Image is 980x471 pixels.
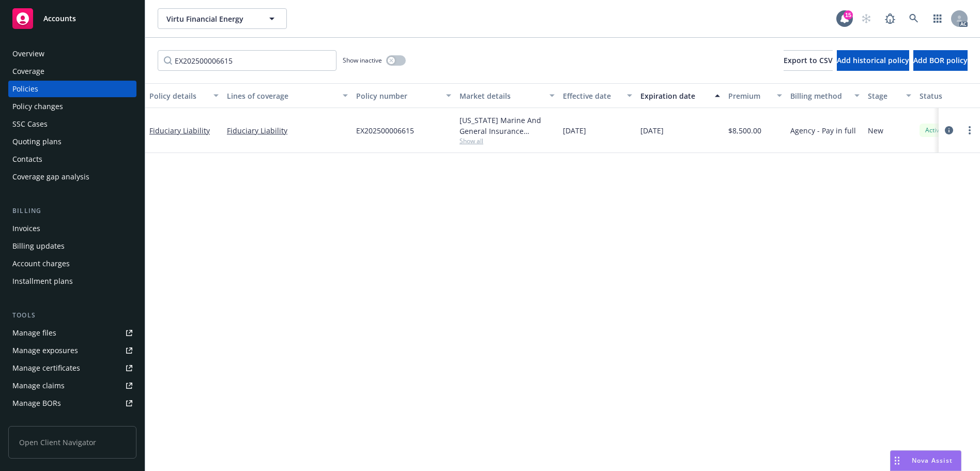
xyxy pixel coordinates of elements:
[8,255,136,272] a: Account charges
[223,83,352,108] button: Lines of coverage
[790,90,848,101] div: Billing method
[460,136,555,145] span: Show all
[856,8,877,29] a: Start snowing
[559,83,636,108] button: Effective date
[227,125,348,136] a: Fiduciary Liability
[912,456,953,465] span: Nova Assist
[8,377,136,394] a: Manage claims
[356,125,414,136] span: EX202500006615
[343,56,382,65] span: Show inactive
[149,126,210,135] a: Fiduciary Liability
[8,342,136,359] a: Manage exposures
[844,10,853,20] div: 15
[837,55,909,65] span: Add historical policy
[640,90,709,101] div: Expiration date
[158,8,287,29] button: Virtu Financial Energy
[8,413,136,429] a: Summary of insurance
[890,450,961,471] button: Nova Assist
[8,63,136,80] a: Coverage
[166,13,256,24] span: Virtu Financial Energy
[728,90,771,101] div: Premium
[455,83,559,108] button: Market details
[8,116,136,132] a: SSC Cases
[12,81,38,97] div: Policies
[12,116,48,132] div: SSC Cases
[12,255,70,272] div: Account charges
[12,220,40,237] div: Invoices
[640,125,664,136] span: [DATE]
[868,90,900,101] div: Stage
[12,238,65,254] div: Billing updates
[784,55,833,65] span: Export to CSV
[563,125,586,136] span: [DATE]
[8,360,136,376] a: Manage certificates
[158,50,336,71] input: Filter by keyword...
[12,413,91,429] div: Summary of insurance
[12,169,89,185] div: Coverage gap analysis
[786,83,864,108] button: Billing method
[8,45,136,62] a: Overview
[8,325,136,341] a: Manage files
[8,426,136,459] span: Open Client Navigator
[12,360,80,376] div: Manage certificates
[356,90,440,101] div: Policy number
[927,8,948,29] a: Switch app
[837,50,909,71] button: Add historical policy
[904,8,924,29] a: Search
[8,151,136,168] a: Contacts
[12,395,61,412] div: Manage BORs
[8,133,136,150] a: Quoting plans
[8,4,136,33] a: Accounts
[8,310,136,321] div: Tools
[924,126,944,135] span: Active
[8,98,136,115] a: Policy changes
[724,83,786,108] button: Premium
[864,83,915,108] button: Stage
[784,50,833,71] button: Export to CSV
[43,14,76,23] span: Accounts
[149,90,207,101] div: Policy details
[728,125,761,136] span: $8,500.00
[891,451,904,470] div: Drag to move
[8,238,136,254] a: Billing updates
[868,125,883,136] span: New
[8,81,136,97] a: Policies
[790,125,856,136] span: Agency - Pay in full
[943,124,955,136] a: circleInformation
[8,220,136,237] a: Invoices
[12,45,44,62] div: Overview
[12,98,63,115] div: Policy changes
[12,273,73,290] div: Installment plans
[8,273,136,290] a: Installment plans
[12,63,44,80] div: Coverage
[12,133,62,150] div: Quoting plans
[8,206,136,216] div: Billing
[12,377,65,394] div: Manage claims
[12,342,78,359] div: Manage exposures
[636,83,724,108] button: Expiration date
[12,325,56,341] div: Manage files
[8,395,136,412] a: Manage BORs
[963,124,976,136] a: more
[460,90,543,101] div: Market details
[880,8,900,29] a: Report a Bug
[227,90,336,101] div: Lines of coverage
[913,55,968,65] span: Add BOR policy
[145,83,223,108] button: Policy details
[12,151,42,168] div: Contacts
[563,90,621,101] div: Effective date
[913,50,968,71] button: Add BOR policy
[460,115,555,136] div: [US_STATE] Marine And General Insurance Company, Coaction Specialty Insurance Group, Inc
[8,169,136,185] a: Coverage gap analysis
[352,83,455,108] button: Policy number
